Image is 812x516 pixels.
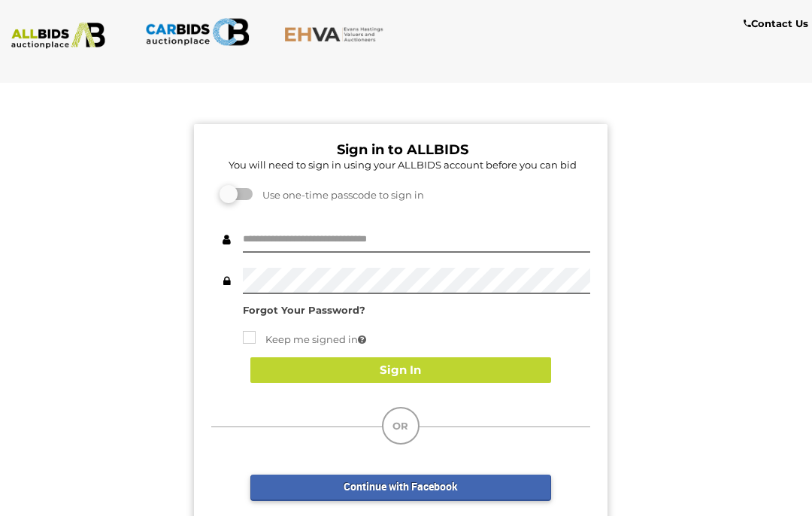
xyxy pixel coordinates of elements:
[744,17,808,29] b: Contact Us
[255,189,424,201] span: Use one-time passcode to sign in
[250,357,551,384] button: Sign In
[250,475,551,501] a: Continue with Facebook
[243,331,366,348] label: Keep me signed in
[6,23,111,49] img: ALLBIDS.com.au
[215,159,590,170] h5: You will need to sign in using your ALLBIDS account before you can bid
[382,407,420,445] div: OR
[145,15,250,49] img: CARBIDS.com.au
[243,304,365,316] a: Forgot Your Password?
[337,141,468,158] b: Sign in to ALLBIDS
[744,15,812,32] a: Contact Us
[284,26,389,42] img: EHVA.com.au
